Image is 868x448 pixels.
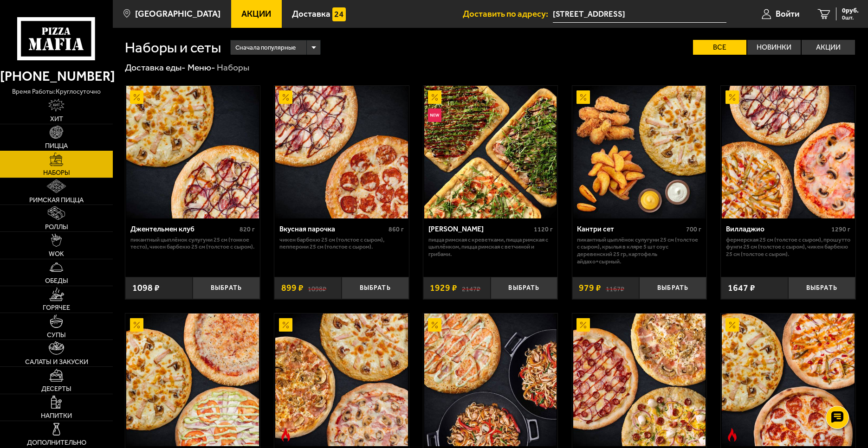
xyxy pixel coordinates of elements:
span: 1929 ₽ [430,283,457,292]
a: АкционныйВилладжио [721,86,855,218]
img: Акционный [577,90,590,104]
a: АкционныйДжентельмен клуб [125,86,259,218]
div: Вилладжио [726,225,829,234]
button: Выбрать [193,277,260,299]
span: Дополнительно [27,439,86,446]
a: Доставка еды- [125,62,186,73]
img: Вкусная парочка [275,86,408,218]
p: Чикен Барбекю 25 см (толстое с сыром), Пепперони 25 см (толстое с сыром). [279,236,404,250]
img: Акционный [428,318,441,332]
img: Акционный [725,90,739,104]
img: Акционный [577,318,590,332]
label: Новинки [747,40,801,55]
div: [PERSON_NAME] [428,225,531,234]
span: 0 руб. [842,7,859,14]
span: 1098 ₽ [132,283,160,292]
span: Сначала популярные [235,39,296,56]
img: Мама Миа [424,86,557,218]
span: 979 ₽ [579,283,601,292]
img: Трио из Рио [275,314,408,446]
span: Роллы [45,224,68,230]
a: Меню- [188,62,215,73]
img: Беатриче [722,314,854,446]
span: Пицца [45,142,68,149]
p: Пицца Римская с креветками, Пицца Римская с цыплёнком, Пицца Римская с ветчиной и грибами. [428,236,553,258]
div: Наборы [217,62,249,73]
a: АкционныйКантри сет [572,86,706,218]
span: 1647 ₽ [728,283,755,292]
span: Наборы [43,169,70,176]
img: 15daf4d41897b9f0e9f617042186c801.svg [332,7,346,21]
img: Кантри сет [573,86,706,218]
a: АкционныйНовинкаМама Миа [423,86,557,218]
span: Обеды [45,277,68,284]
span: Супы [47,332,66,338]
s: 1098 ₽ [308,283,326,292]
span: 1120 г [534,225,553,233]
s: 2147 ₽ [462,283,480,292]
img: Новинка [428,109,441,122]
div: Вкусная парочка [279,225,386,234]
button: Выбрать [491,277,558,299]
span: Напитки [41,412,72,419]
span: WOK [49,250,64,257]
label: Все [693,40,746,55]
p: Пикантный цыплёнок сулугуни 25 см (толстое с сыром), крылья в кляре 5 шт соус деревенский 25 гр, ... [577,236,701,265]
h1: Наборы и сеты [125,40,221,55]
img: Острое блюдо [279,428,292,442]
img: Акционный [428,90,441,104]
span: Десерты [41,385,71,392]
img: 3 пиццы [126,314,259,446]
a: АкционныйОстрое блюдоТрио из Рио [274,314,408,446]
input: Ваш адрес доставки [553,6,726,23]
div: Джентельмен клуб [130,225,237,234]
span: 899 ₽ [281,283,304,292]
span: Акции [241,10,271,19]
a: АкционныйДаВинчи сет [572,314,706,446]
img: Акционный [279,90,292,104]
span: 1290 г [831,225,850,233]
img: Острое блюдо [725,428,739,442]
a: Акционный3 пиццы [125,314,259,446]
span: [GEOGRAPHIC_DATA] [135,10,220,19]
div: Кантри сет [577,225,684,234]
span: Хит [50,115,63,122]
span: Доставить по адресу: [463,10,553,19]
img: Джентельмен клуб [126,86,259,218]
img: ДаВинчи сет [573,314,706,446]
img: Акционный [130,318,143,332]
p: Фермерская 25 см (толстое с сыром), Прошутто Фунги 25 см (толстое с сыром), Чикен Барбекю 25 см (... [726,236,850,258]
button: Выбрать [342,277,409,299]
label: Акции [802,40,855,55]
span: 820 г [240,225,255,233]
img: Акционный [279,318,292,332]
button: Выбрать [639,277,706,299]
span: Салаты и закуски [25,358,88,365]
span: 0 шт. [842,15,859,20]
span: Горячее [43,304,70,311]
a: АкционныйВилла Капри [423,314,557,446]
a: АкционныйВкусная парочка [274,86,408,218]
img: Акционный [130,90,143,104]
span: Римская пицца [29,197,84,203]
a: АкционныйОстрое блюдоБеатриче [721,314,855,446]
img: Вилла Капри [424,314,557,446]
p: Пикантный цыплёнок сулугуни 25 см (тонкое тесто), Чикен Барбекю 25 см (толстое с сыром). [130,236,255,250]
span: Войти [776,10,799,19]
span: 860 г [389,225,404,233]
img: Вилладжио [722,86,854,218]
span: Доставка [292,10,330,19]
span: 700 г [686,225,701,233]
button: Выбрать [788,277,855,299]
img: Акционный [725,318,739,332]
s: 1167 ₽ [606,283,624,292]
